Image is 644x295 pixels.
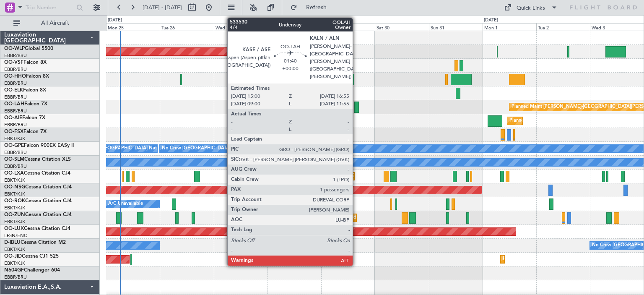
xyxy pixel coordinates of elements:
[4,246,25,253] a: EBKT/KJK
[4,80,27,86] a: EBBR/BRU
[4,157,24,162] span: OO-SLM
[4,254,22,259] span: OO-JID
[4,240,66,245] a: D-IBLUCessna Citation M2
[509,115,641,127] div: Planned Maint [GEOGRAPHIC_DATA] ([GEOGRAPHIC_DATA])
[4,198,25,204] span: OO-ROK
[4,115,45,120] a: OO-AIEFalcon 7X
[267,23,321,31] div: Thu 28
[4,143,24,148] span: OO-GPE
[339,211,437,224] div: Planned Maint Kortrijk-[GEOGRAPHIC_DATA]
[484,17,498,24] div: [DATE]
[160,23,213,31] div: Tue 26
[26,1,74,14] input: Trip Number
[143,4,182,11] span: [DATE] - [DATE]
[4,60,47,65] a: OO-VSFFalcon 8X
[299,5,334,10] span: Refresh
[4,260,25,266] a: EBKT/KJK
[4,185,72,190] a: OO-NSGCessna Citation CJ4
[4,115,22,120] span: OO-AIE
[4,191,25,197] a: EBKT/KJK
[4,46,53,51] a: OO-WLPGlobal 5500
[4,240,21,245] span: D-IBLU
[108,17,122,24] div: [DATE]
[4,226,24,231] span: OO-LUX
[214,23,267,31] div: Wed 27
[4,268,60,273] a: N604GFChallenger 604
[429,23,483,31] div: Sun 31
[283,142,435,155] div: Planned Maint [GEOGRAPHIC_DATA] ([GEOGRAPHIC_DATA] National)
[4,205,25,211] a: EBKT/KJK
[4,88,46,93] a: OO-ELKFalcon 8X
[4,171,70,176] a: OO-LXACessna Citation CJ4
[4,143,74,148] a: OO-GPEFalcon 900EX EASy II
[286,1,337,14] button: Refresh
[22,20,88,26] span: All Aircraft
[4,232,27,239] a: LFSN/ENC
[4,198,72,204] a: OO-ROKCessna Citation CJ4
[4,74,26,79] span: OO-HHO
[4,88,23,93] span: OO-ELK
[4,157,71,162] a: OO-SLMCessna Citation XLS
[270,198,383,210] div: Owner [GEOGRAPHIC_DATA]-[GEOGRAPHIC_DATA]
[4,185,25,190] span: OO-NSG
[4,171,24,176] span: OO-LXA
[4,177,25,183] a: EBKT/KJK
[503,253,600,266] div: Planned Maint Kortrijk-[GEOGRAPHIC_DATA]
[4,52,27,59] a: EBBR/BRU
[536,23,590,31] div: Tue 2
[4,212,25,217] span: OO-ZUN
[483,23,536,31] div: Mon 1
[4,94,27,100] a: EBBR/BRU
[4,226,70,231] a: OO-LUXCessna Citation CJ4
[4,149,27,156] a: EBBR/BRU
[4,108,27,114] a: EBBR/BRU
[4,219,25,225] a: EBKT/KJK
[4,66,27,73] a: EBBR/BRU
[4,102,47,107] a: OO-LAHFalcon 7X
[4,129,47,134] a: OO-FSXFalcon 7X
[517,4,545,13] div: Quick Links
[4,274,27,280] a: EBBR/BRU
[590,23,644,31] div: Wed 3
[108,198,143,210] div: A/C Unavailable
[4,163,27,170] a: EBBR/BRU
[4,136,25,142] a: EBKT/KJK
[4,268,24,273] span: N604GF
[4,254,59,259] a: OO-JIDCessna CJ1 525
[162,142,302,155] div: No Crew [GEOGRAPHIC_DATA] ([GEOGRAPHIC_DATA] National)
[4,46,25,51] span: OO-WLP
[4,212,72,217] a: OO-ZUNCessna Citation CJ4
[4,102,24,107] span: OO-LAH
[106,23,160,31] div: Mon 25
[375,23,428,31] div: Sat 30
[321,23,375,31] div: Fri 29
[4,129,23,134] span: OO-FSX
[257,170,409,183] div: Planned Maint [GEOGRAPHIC_DATA] ([GEOGRAPHIC_DATA] National)
[4,60,23,65] span: OO-VSF
[4,122,27,128] a: EBBR/BRU
[9,16,91,30] button: All Aircraft
[500,1,562,14] button: Quick Links
[4,74,49,79] a: OO-HHOFalcon 8X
